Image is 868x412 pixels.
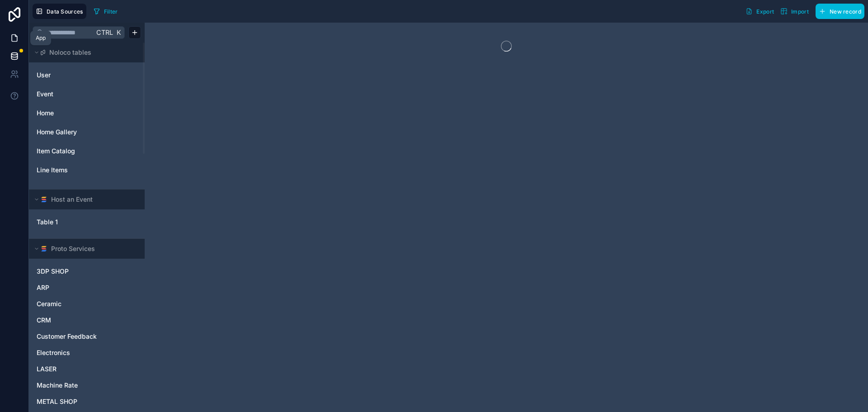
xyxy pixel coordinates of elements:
[37,218,58,227] span: Table 1
[37,397,135,406] a: METAL SHOP
[777,4,812,19] button: Import
[33,280,141,295] div: ARP
[33,264,141,279] div: 3DP SHOP
[33,144,141,158] div: Item Catalog
[49,48,91,57] span: Noloco tables
[33,46,136,59] button: Noloco tables
[33,313,141,327] div: CRM
[33,4,86,19] button: Data Sources
[115,29,122,36] span: K
[33,106,141,120] div: Home
[812,4,864,19] a: New record
[37,365,57,374] span: LASER
[37,267,69,276] span: 3DP SHOP
[37,348,135,357] a: Electronics
[791,8,809,15] span: Import
[33,87,141,101] div: Event
[37,365,135,374] a: LASER
[37,316,51,325] span: CRM
[47,8,83,15] span: Data Sources
[40,245,47,252] img: SmartSuite logo
[37,299,135,308] a: Ceramic
[33,242,136,255] button: SmartSuite logoProto Services
[37,128,77,137] span: Home Gallery
[37,316,135,325] a: CRM
[37,109,54,118] span: Home
[37,71,51,80] span: User
[95,27,114,38] span: Ctrl
[37,147,135,156] a: Item Catalog
[33,329,141,344] div: Customer Feedback
[37,147,75,156] span: Item Catalog
[756,8,774,15] span: Export
[33,215,141,229] div: Table 1
[104,8,118,15] span: Filter
[37,348,70,357] span: Electronics
[33,378,141,393] div: Machine Rate
[33,193,136,206] button: SmartSuite logoHost an Event
[816,4,864,19] button: New record
[33,68,141,82] div: User
[37,332,135,341] a: Customer Feedback
[37,90,53,99] span: Event
[36,34,46,42] div: App
[37,128,135,137] a: Home Gallery
[37,381,78,390] span: Machine Rate
[37,218,135,227] a: Table 1
[37,299,61,308] span: Ceramic
[33,125,141,139] div: Home Gallery
[33,394,141,409] div: METAL SHOP
[37,332,97,341] span: Customer Feedback
[37,166,135,175] a: Line Items
[33,346,141,360] div: Electronics
[37,267,135,276] a: 3DP SHOP
[37,283,49,292] span: ARP
[51,244,95,253] span: Proto Services
[37,166,68,175] span: Line Items
[90,5,121,18] button: Filter
[37,381,135,390] a: Machine Rate
[33,297,141,311] div: Ceramic
[830,8,861,15] span: New record
[40,196,47,203] img: SmartSuite logo
[37,109,135,118] a: Home
[37,90,135,99] a: Event
[37,283,135,292] a: ARP
[37,71,135,80] a: User
[33,362,141,376] div: LASER
[33,163,141,177] div: Line Items
[37,397,77,406] span: METAL SHOP
[51,195,93,204] span: Host an Event
[742,4,777,19] button: Export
